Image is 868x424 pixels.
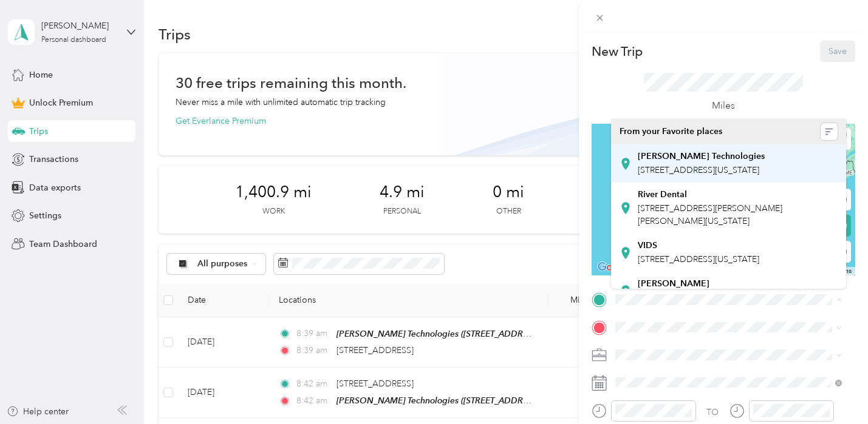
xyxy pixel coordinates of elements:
strong: VIDS [638,240,657,251]
span: [STREET_ADDRESS][US_STATE] [638,165,759,175]
iframe: Everlance-gr Chat Button Frame [800,356,868,424]
a: Open this area in Google Maps (opens a new window) [595,260,635,275]
strong: [PERSON_NAME] Technologies [638,151,765,162]
span: [STREET_ADDRESS][US_STATE] [638,254,759,264]
img: Google [595,260,635,275]
p: New Trip [592,43,643,60]
span: From your Favorite places [620,126,722,137]
strong: [PERSON_NAME] [638,278,709,289]
strong: River Dental [638,189,687,200]
p: Miles [712,98,735,113]
div: TO [706,406,719,419]
span: [STREET_ADDRESS][PERSON_NAME][PERSON_NAME][US_STATE] [638,203,782,226]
